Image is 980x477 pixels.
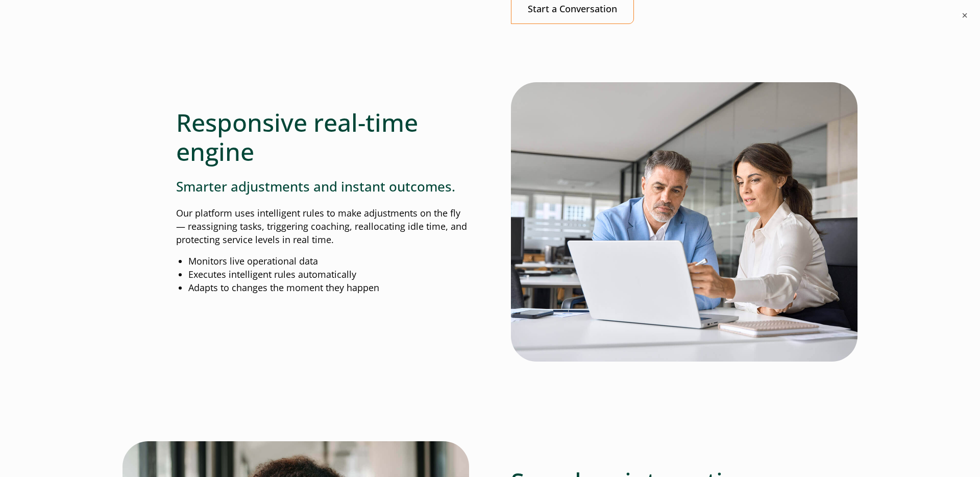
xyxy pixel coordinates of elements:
[188,268,469,281] li: Executes intelligent rules automatically
[176,179,469,195] h3: Smarter adjustments and instant outcomes.
[188,281,469,295] li: Adapts to changes the moment they happen
[188,255,469,268] li: Monitors live operational data
[960,10,970,20] button: ×
[511,82,857,362] img: Working with Intradiem's platform
[176,207,469,247] p: Our platform uses intelligent rules to make adjustments on the fly— reassigning tasks, triggering...
[176,108,469,166] h2: Responsive real-time engine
